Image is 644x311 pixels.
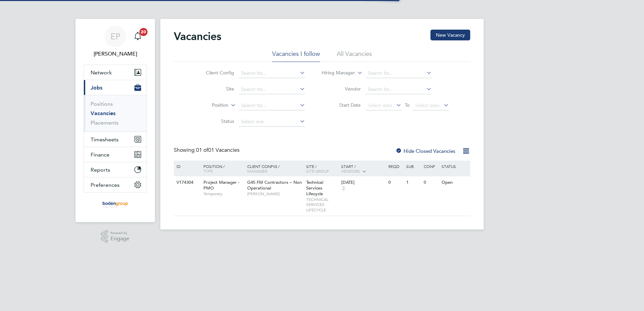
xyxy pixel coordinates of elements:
[247,179,302,191] span: G4S FM Contractors – Non Operational
[196,147,239,153] span: 01 Vacancies
[175,176,198,189] div: V174304
[430,30,470,40] button: New Vacancy
[131,26,144,47] a: 20
[304,161,340,177] div: Site /
[422,161,440,172] div: Conf
[91,136,119,143] span: Timesheets
[139,28,148,36] span: 20
[84,95,147,132] div: Jobs
[84,147,147,162] button: Finance
[203,191,244,197] span: Temporary
[84,199,147,210] a: Go to home page
[422,176,440,189] div: 0
[365,85,432,94] input: Search for...
[239,85,305,94] input: Search for...
[195,118,234,124] label: Status
[203,168,213,174] span: Type
[239,101,305,110] input: Search for...
[84,162,147,177] button: Reports
[316,70,355,76] label: Hiring Manager
[110,230,129,236] span: Powered by
[91,119,119,126] a: Placements
[203,179,239,191] span: Project Manager - PMO
[306,168,329,174] span: Site Group
[110,32,120,41] span: EP
[341,168,360,174] span: Vendors
[403,101,412,109] span: To
[174,147,241,154] div: Showing
[196,147,208,153] span: 01 of
[387,176,404,189] div: 0
[91,182,120,188] span: Preferences
[340,161,387,177] div: Start /
[440,176,469,189] div: Open
[239,117,305,127] input: Select one
[341,185,346,191] span: 3
[337,50,372,62] li: All Vacancies
[110,236,129,242] span: Engage
[75,19,155,222] nav: Main navigation
[306,179,323,197] span: Technical Services Lifecycle
[91,110,116,116] a: Vacancies
[84,26,147,58] a: EP[PERSON_NAME]
[322,102,361,108] label: Start Date
[175,161,198,172] div: ID
[195,70,234,76] label: Client Config
[84,65,147,80] button: Network
[395,148,455,154] label: Hide Closed Vacancies
[198,161,246,177] div: Position /
[322,86,361,92] label: Vendor
[368,102,392,108] span: Select date
[247,168,267,174] span: Manager
[101,230,130,243] a: Powered byEngage
[91,69,112,76] span: Network
[341,180,385,185] div: [DATE]
[195,86,234,92] label: Site
[100,199,130,210] img: boden-group-logo-retina.png
[84,80,147,95] button: Jobs
[440,161,469,172] div: Status
[91,84,102,91] span: Jobs
[84,132,147,147] button: Timesheets
[246,161,304,177] div: Client Config /
[91,151,109,158] span: Finance
[91,101,113,107] a: Positions
[247,191,303,197] span: [PERSON_NAME]
[272,50,320,62] li: Vacancies I follow
[84,177,147,192] button: Preferences
[405,161,422,172] div: Sub
[91,167,110,173] span: Reports
[387,161,404,172] div: Reqd
[415,102,440,108] span: Select date
[190,102,228,109] label: Position
[239,69,305,78] input: Search for...
[365,69,432,78] input: Search for...
[405,176,422,189] div: 1
[84,50,147,58] span: Eleanor Porter
[306,197,338,213] span: TECHNICAL SERVICES LIFECYCLE
[174,30,221,43] h2: Vacancies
